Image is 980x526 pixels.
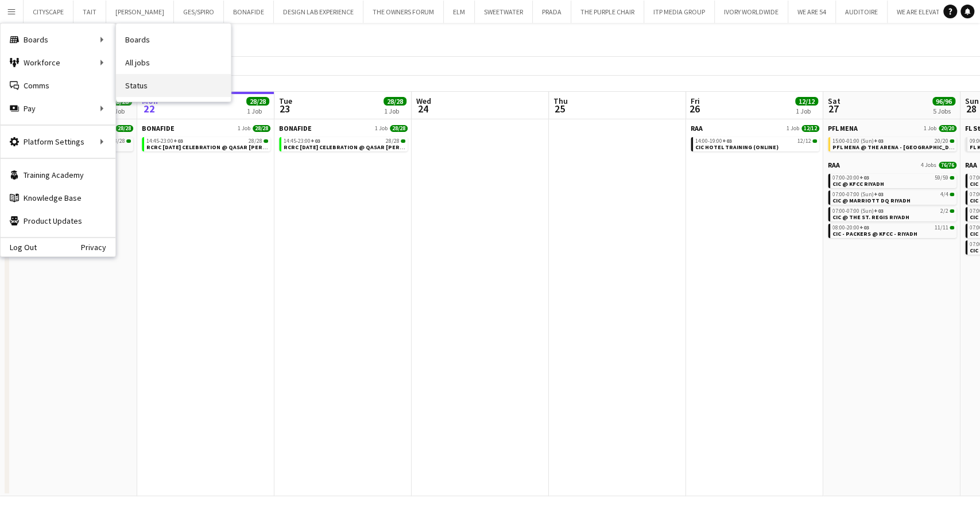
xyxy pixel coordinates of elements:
[859,224,869,231] span: +03
[247,107,269,115] div: 1 Job
[401,139,405,143] span: 28/28
[375,125,388,132] span: 1 Job
[444,1,475,23] button: ELM
[695,138,732,144] span: 14:00-19:00
[828,124,956,133] a: PFL MENA1 Job20/20
[253,125,270,132] span: 28/28
[832,180,884,188] span: CIC @ KFCC RIYADH
[1,74,115,97] a: Comms
[832,207,954,220] a: 07:00-07:00 (Sun)+032/2CIC @ THE ST. REGIS RIYADH
[142,124,270,133] a: BONAFIDE1 Job28/28
[924,125,936,132] span: 1 Job
[116,51,231,74] a: All jobs
[146,137,268,150] a: 14:45-23:00+0328/28RCRC [DATE] CELEBRATION @ QASAR [PERSON_NAME] - [GEOGRAPHIC_DATA]
[832,192,884,197] span: 07:00-07:00 (Sun)
[950,226,954,229] span: 11/11
[832,138,884,144] span: 15:00-01:00 (Sun)
[277,102,292,115] span: 23
[695,143,778,151] span: CIC HOTEL TRAINING (ONLINE)
[828,161,956,169] a: RAA4 Jobs76/76
[284,143,494,151] span: RCRC NATIONAL DAY CELEBRATION @ QASAR AL HOKOM - RIYADH
[826,102,840,115] span: 27
[279,96,292,106] span: Tue
[832,208,884,214] span: 07:00-07:00 (Sun)
[965,96,979,106] span: Sun
[963,102,979,115] span: 28
[279,124,408,154] div: BONAFIDE1 Job28/2814:45-23:00+0328/28RCRC [DATE] CELEBRATION @ QASAR [PERSON_NAME] - [GEOGRAPHIC_...
[174,1,224,23] button: GES/SPIRO
[939,162,956,169] span: 76/76
[832,190,954,204] a: 07:00-07:00 (Sun)+034/4CIC @ MARRIOTT DQ RIYADH
[1,51,115,74] div: Workforce
[812,139,817,143] span: 12/12
[796,107,818,115] div: 1 Job
[116,74,231,97] a: Status
[828,161,956,240] div: RAA4 Jobs76/7607:00-20:00+0359/59CIC @ KFCC RIYADH07:00-07:00 (Sun)+034/4CIC @ MARRIOTT DQ RIYADH...
[801,125,819,132] span: 12/12
[553,96,568,106] span: Thu
[932,97,955,106] span: 96/96
[940,192,948,197] span: 4/4
[552,102,568,115] span: 25
[691,96,700,106] span: Fri
[832,224,954,237] a: 08:00-20:00+0311/11CIC - PACKERS @ KFCC - RIYADH
[691,124,819,133] a: RAA1 Job12/12
[238,125,250,132] span: 1 Job
[224,1,274,23] button: BONAFIDE
[110,107,131,115] div: 1 Job
[874,137,884,145] span: +03
[533,1,571,23] button: PRADA
[965,161,977,169] span: RAA
[279,124,312,133] span: BONAFIDE
[146,138,183,144] span: 14:45-23:00
[475,1,533,23] button: SWEETWATER
[828,124,956,161] div: PFL MENA1 Job20/2015:00-01:00 (Sun)+0320/20PFL MENA @ THE ARENA - [GEOGRAPHIC_DATA]
[146,143,357,151] span: RCRC NATIONAL DAY CELEBRATION @ QASAR AL HOKOM - RIYADH
[81,243,115,252] a: Privacy
[832,137,954,150] a: 15:00-01:00 (Sun)+0320/20PFL MENA @ THE ARENA - [GEOGRAPHIC_DATA]
[859,174,869,181] span: +03
[1,243,37,252] a: Log Out
[935,225,948,231] span: 11/11
[386,138,400,144] span: 28/28
[73,1,106,23] button: TAIT
[836,1,888,23] button: AUDITOIRE
[832,197,911,204] span: CIC @ MARRIOTT DQ RIYADH
[1,209,115,232] a: Product Updates
[106,1,174,23] button: [PERSON_NAME]
[246,97,269,106] span: 28/28
[274,1,363,23] button: DESIGN LAB EXPERIENCE
[140,102,158,115] span: 22
[832,230,917,237] span: CIC - PACKERS @ KFCC - RIYADH
[689,102,700,115] span: 26
[832,225,869,231] span: 08:00-20:00
[644,1,715,23] button: ITP MEDIA GROUP
[788,1,836,23] button: WE ARE 54
[24,1,73,23] button: CITYSCAPE
[1,186,115,209] a: Knowledge Base
[284,138,320,144] span: 14:45-23:00
[142,124,270,154] div: BONAFIDE1 Job28/2814:45-23:00+0328/28RCRC [DATE] CELEBRATION @ QASAR [PERSON_NAME] - [GEOGRAPHIC_...
[695,137,817,150] a: 14:00-19:00+0312/12CIC HOTEL TRAINING (ONLINE)
[111,138,125,144] span: 28/28
[940,208,948,214] span: 2/2
[142,124,175,133] span: BONAFIDE
[828,96,840,106] span: Sat
[950,193,954,196] span: 4/4
[116,28,231,51] a: Boards
[390,125,408,132] span: 28/28
[933,107,955,115] div: 5 Jobs
[935,175,948,181] span: 59/59
[797,138,811,144] span: 12/12
[921,162,936,169] span: 4 Jobs
[264,139,268,143] span: 28/28
[416,96,431,106] span: Wed
[284,137,405,150] a: 14:45-23:00+0328/28RCRC [DATE] CELEBRATION @ QASAR [PERSON_NAME] - [GEOGRAPHIC_DATA]
[279,124,408,133] a: BONAFIDE1 Job28/28
[950,209,954,213] span: 2/2
[832,175,869,181] span: 07:00-20:00
[832,174,954,187] a: 07:00-20:00+0359/59CIC @ KFCC RIYADH
[950,139,954,143] span: 20/20
[715,1,788,23] button: IVORY WORLDWIDE
[795,97,818,106] span: 12/12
